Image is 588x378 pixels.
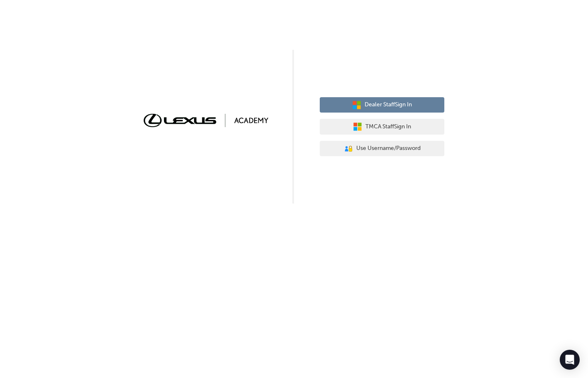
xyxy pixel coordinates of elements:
button: Dealer StaffSign In [320,97,444,113]
span: Dealer Staff Sign In [365,100,412,110]
span: TMCA Staff Sign In [365,122,411,132]
img: Trak [144,114,268,127]
span: Use Username/Password [356,144,421,153]
button: Use Username/Password [320,141,444,157]
button: TMCA StaffSign In [320,119,444,135]
div: Open Intercom Messenger [560,350,580,370]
